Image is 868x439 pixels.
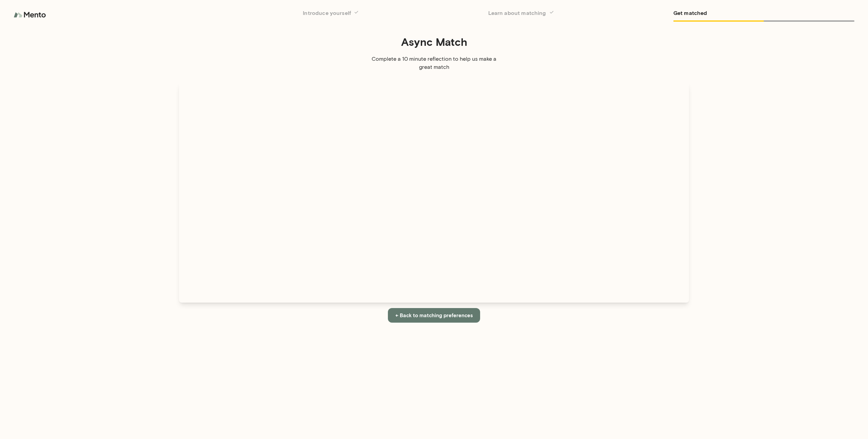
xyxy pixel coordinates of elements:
h6: Learn about matching [488,8,669,18]
h4: Async Match [179,35,689,48]
p: Complete a 10 minute reflection to help us make a great match [366,55,502,71]
h6: Get matched [673,8,854,18]
img: logo [14,8,47,22]
h6: Introduce yourself [303,8,484,18]
button: ← Back to matching preferences [388,308,480,322]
